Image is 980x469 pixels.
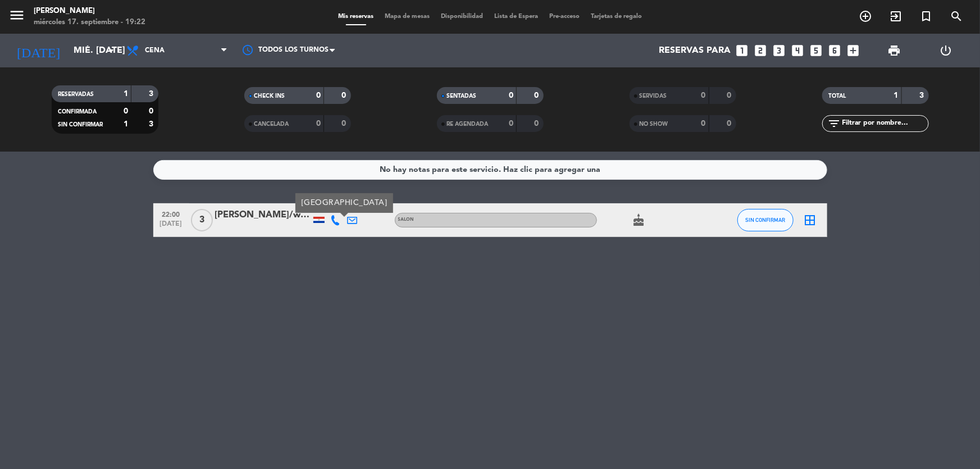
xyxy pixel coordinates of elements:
strong: 0 [534,120,541,128]
div: [GEOGRAPHIC_DATA] [295,193,393,213]
i: cake [632,213,646,227]
strong: 0 [701,92,706,99]
span: Lista de Espera [489,13,544,20]
i: looks_6 [828,43,842,58]
span: SALON [398,217,414,222]
span: 22:00 [157,207,185,220]
i: looks_two [754,43,768,58]
span: TOTAL [829,93,846,99]
div: [PERSON_NAME] [34,6,145,17]
i: menu [8,7,25,24]
span: Reservas para [659,45,731,56]
i: power_settings_new [939,44,952,57]
span: CHECK INS [254,93,285,99]
div: miércoles 17. septiembre - 19:22 [34,17,145,28]
span: print [887,44,901,57]
span: 3 [191,209,213,231]
strong: 3 [919,92,926,99]
strong: 0 [316,92,321,99]
i: arrow_drop_down [104,44,118,57]
strong: 0 [534,92,541,99]
strong: 1 [894,92,899,99]
strong: 1 [124,120,128,128]
strong: 0 [316,120,321,128]
i: exit_to_app [889,10,902,23]
span: CONFIRMADA [58,109,97,115]
div: LOG OUT [920,34,972,67]
i: looks_4 [791,43,805,58]
span: Cena [145,47,165,54]
strong: 0 [341,120,348,128]
span: RE AGENDADA [447,121,489,127]
span: Disponibilidad [435,13,489,20]
i: add_circle_outline [859,10,872,23]
strong: 1 [124,90,128,98]
span: [DATE] [157,220,185,233]
i: search [950,10,963,23]
strong: 0 [509,120,513,128]
i: filter_list [828,117,841,130]
strong: 0 [341,92,348,99]
span: SENTADAS [447,93,477,99]
div: No hay notas para este servicio. Haz clic para agregar una [380,163,600,176]
strong: 3 [149,90,156,98]
strong: 0 [727,92,733,99]
strong: 0 [149,107,156,115]
div: [PERSON_NAME]/whatsa [215,208,311,222]
strong: 0 [701,120,706,128]
span: Pre-acceso [544,13,585,20]
button: SIN CONFIRMAR [737,209,794,231]
i: add_box [846,43,861,58]
strong: 0 [727,120,733,128]
i: border_all [804,213,817,227]
i: looks_5 [809,43,824,58]
strong: 3 [149,120,156,128]
span: NO SHOW [640,121,668,127]
i: [DATE] [8,38,68,63]
input: Filtrar por nombre... [841,117,928,130]
span: SERVIDAS [640,93,667,99]
strong: 0 [124,107,128,115]
span: Mapa de mesas [379,13,435,20]
span: RESERVADAS [58,92,94,97]
span: CANCELADA [254,121,289,127]
i: looks_3 [772,43,787,58]
span: SIN CONFIRMAR [745,217,785,223]
i: turned_in_not [919,10,933,23]
i: looks_one [735,43,750,58]
span: SIN CONFIRMAR [58,122,103,128]
strong: 0 [509,92,513,99]
button: menu [8,7,25,28]
span: Tarjetas de regalo [585,13,648,20]
span: Mis reservas [332,13,379,20]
